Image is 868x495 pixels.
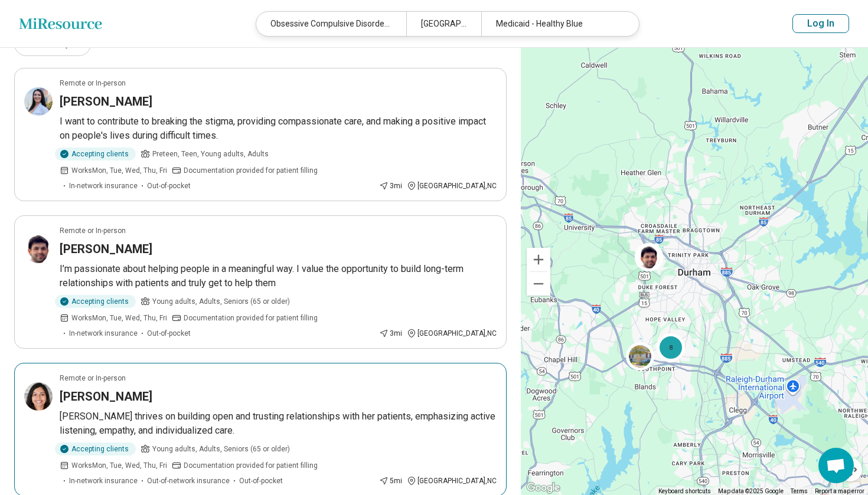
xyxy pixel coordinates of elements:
div: 3 mi [379,328,402,339]
div: [GEOGRAPHIC_DATA] , NC [407,328,497,339]
span: Works Mon, Tue, Wed, Thu, Fri [71,165,167,176]
span: Preteen, Teen, Young adults, Adults [152,149,269,159]
p: Remote or In-person [60,78,126,88]
h3: [PERSON_NAME] [60,388,152,405]
span: Works Mon, Tue, Wed, Thu, Fri [71,460,167,471]
div: Accepting clients [55,442,136,455]
button: Log In [792,14,849,33]
div: Medicaid - Healthy Blue [481,12,631,36]
div: Accepting clients [55,295,136,308]
p: I want to contribute to breaking the stigma, providing compassionate care, and making a positive ... [60,114,497,143]
span: Documentation provided for patient filling [184,313,318,323]
h3: [PERSON_NAME] [60,93,152,110]
span: Young adults, Adults, Seniors (65 or older) [152,444,290,454]
span: In-network insurance [69,181,138,191]
div: [GEOGRAPHIC_DATA] , NC [407,181,497,191]
span: In-network insurance [69,328,138,339]
span: Out-of-pocket [147,181,191,191]
div: [GEOGRAPHIC_DATA], [GEOGRAPHIC_DATA] [406,12,481,36]
p: Remote or In-person [60,373,126,383]
span: Documentation provided for patient filling [184,165,318,176]
a: Terms (opens in new tab) [791,488,808,494]
span: Young adults, Adults, Seniors (65 or older) [152,296,290,307]
p: I’m passionate about helping people in a meaningful way. I value the opportunity to build long-te... [60,262,497,290]
div: Open chat [818,448,854,483]
div: Obsessive Compulsive Disorder (OCD) [256,12,406,36]
span: Map data ©2025 Google [718,488,784,494]
span: In-network insurance [69,476,138,486]
button: Zoom in [527,248,550,271]
div: 3 mi [379,181,402,191]
span: Out-of-pocket [147,328,191,339]
div: 5 mi [379,476,402,486]
div: 8 [657,333,685,362]
a: Report a map error [815,488,864,494]
p: Remote or In-person [60,225,126,236]
span: Out-of-network insurance [147,476,230,486]
h3: [PERSON_NAME] [60,241,152,257]
p: [PERSON_NAME] thrives on building open and trusting relationships with her patients, emphasizing ... [60,409,497,438]
span: Documentation provided for patient filling [184,460,318,471]
button: Zoom out [527,272,550,296]
div: Accepting clients [55,147,136,160]
span: Works Mon, Tue, Wed, Thu, Fri [71,313,167,323]
span: Out-of-pocket [239,476,283,486]
div: [GEOGRAPHIC_DATA] , NC [407,476,497,486]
